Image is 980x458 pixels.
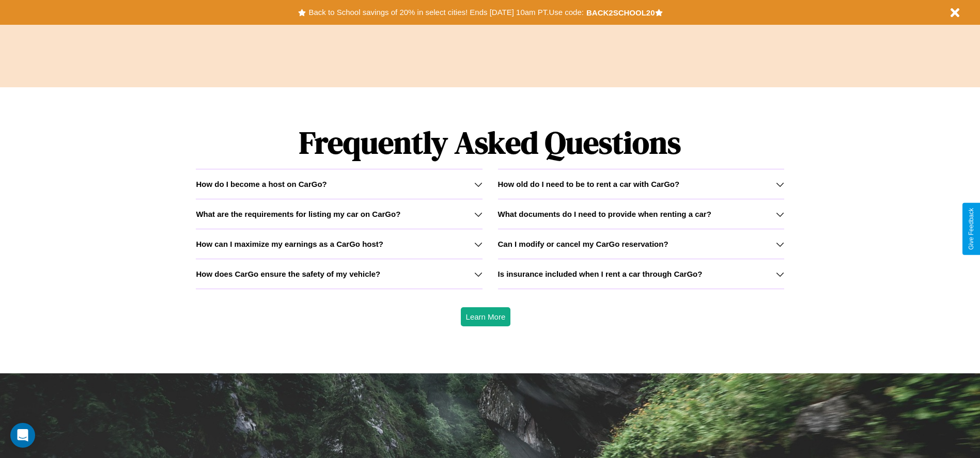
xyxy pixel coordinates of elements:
[498,210,711,218] h3: What documents do I need to provide when renting a car?
[498,240,668,248] h3: Can I modify or cancel my CarGo reservation?
[196,210,400,218] h3: What are the requirements for listing my car on CarGo?
[498,270,703,278] h3: Is insurance included when I rent a car through CarGo?
[196,240,383,248] h3: How can I maximize my earnings as a CarGo host?
[461,307,511,326] button: Learn More
[968,208,975,250] div: Give Feedback
[196,180,326,188] h3: How do I become a host on CarGo?
[10,423,35,448] div: Open Intercom Messenger
[196,270,380,278] h3: How does CarGo ensure the safety of my vehicle?
[586,8,655,17] b: BACK2SCHOOL20
[306,5,586,20] button: Back to School savings of 20% in select cities! Ends [DATE] 10am PT.Use code:
[196,116,784,169] h1: Frequently Asked Questions
[498,180,680,188] h3: How old do I need to be to rent a car with CarGo?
